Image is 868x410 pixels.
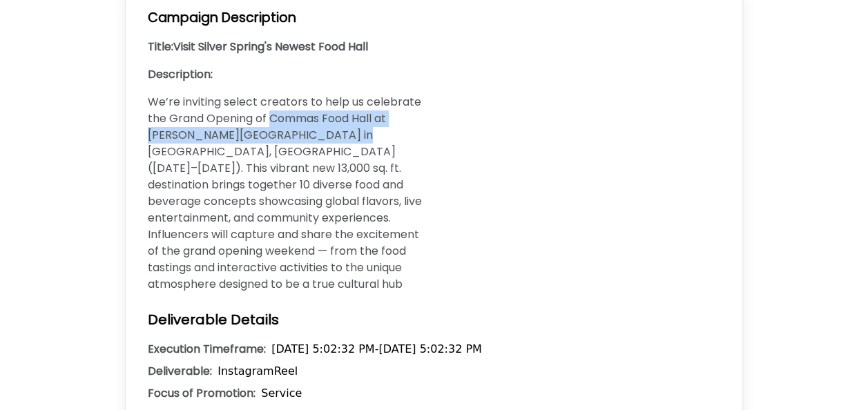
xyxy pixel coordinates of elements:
[148,341,266,358] h3: Execution Timeframe:
[148,66,428,83] h3: Description:
[148,39,428,55] h3: Title:
[148,8,720,28] h2: Campaign Description
[271,341,482,358] p: [DATE] 5:02:32 PM - [DATE] 5:02:32 PM
[148,363,212,380] h3: Deliverable:
[148,94,428,293] p: We’re inviting select creators to help us celebrate the Grand Opening of Commas Food Hall at [PER...
[261,385,302,402] p: Service
[173,39,368,55] h3: Visit Silver Spring's Newest Food Hall
[148,309,720,330] h2: Deliverable Details
[148,385,255,402] h3: Focus of Promotion:
[218,363,298,380] p: Instagram Reel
